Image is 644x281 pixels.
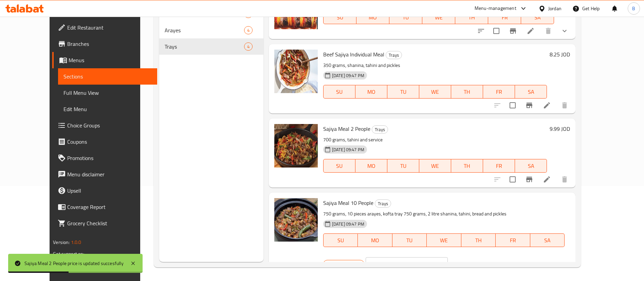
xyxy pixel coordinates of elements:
span: SA [518,87,544,97]
button: TH [451,85,483,99]
a: Sections [58,68,157,85]
button: TH [461,233,496,247]
span: SU [326,161,353,171]
div: Trays [372,125,388,134]
a: Edit menu item [527,27,535,35]
span: WE [429,235,459,245]
button: Branch-specific-item [505,23,521,39]
span: SU [326,87,353,97]
a: Edit Restaurant [52,19,157,36]
span: Menus [69,56,152,64]
div: items [244,26,253,34]
span: [DATE] 09:47 PM [329,146,367,153]
span: 4 [244,43,252,50]
a: Menus [52,52,157,68]
button: Branch-specific-item [521,171,537,188]
button: Branch-specific-item [521,97,537,113]
span: B [632,5,635,12]
img: Beef Sajiya Individual Meal [274,50,318,93]
a: Coverage Report [52,199,157,215]
span: Trays [386,51,402,59]
a: Grocery Checklist [52,215,157,231]
img: Sajiya Meal 10 People [274,198,318,242]
button: SU [323,159,355,173]
button: delete [540,23,556,39]
button: Branch-specific-item [521,261,537,277]
a: Edit menu item [543,175,551,183]
span: Select to update [505,172,520,187]
span: SU [326,13,354,22]
a: Promotions [52,150,157,166]
a: Upsell [52,182,157,199]
span: 4 [244,27,252,34]
span: FR [486,161,512,171]
button: TU [387,85,419,99]
span: Beef Sajiya Individual Meal [323,49,384,59]
span: Upsell [67,187,152,195]
button: FR [488,11,521,24]
a: Edit menu item [543,101,551,109]
span: [DATE] 09:47 PM [329,72,367,79]
span: SA [518,161,544,171]
span: Select to update [489,24,503,38]
span: TU [390,161,417,171]
button: TH [455,11,488,24]
button: delete [556,97,573,113]
span: Sections [63,72,152,81]
span: Coupons [67,138,152,146]
span: TH [454,87,480,97]
button: MO [356,11,389,24]
p: JOD [370,260,379,268]
span: FR [498,235,528,245]
img: Sajiya Meal 2 People [274,124,318,168]
a: Full Menu View [58,85,157,101]
button: MO [355,85,387,99]
input: Please enter price [382,257,448,271]
button: FR [496,233,530,247]
a: Coupons [52,134,157,150]
span: Sajiya Meal 2 People [323,124,370,134]
div: Trays4 [159,38,263,55]
svg: Show Choices [560,27,569,35]
button: SA [515,159,547,173]
span: Menu disclaimer [67,170,152,178]
a: Choice Groups [52,117,157,134]
p: 700 grams, tahini and service [323,136,547,144]
a: Menu disclaimer [52,166,157,182]
button: ok [464,257,479,271]
span: Select to update [505,262,520,276]
button: SU [323,233,358,247]
span: WE [425,13,453,22]
button: show more [556,23,573,39]
span: TU [392,13,420,22]
button: clear [449,257,464,271]
button: TU [387,159,419,173]
span: WE [422,87,448,97]
span: SA [524,13,551,22]
span: WE [422,161,448,171]
span: Grocery Checklist [67,219,152,227]
button: delete [556,261,573,277]
span: SA [533,235,562,245]
span: Full Menu View [63,89,152,97]
button: TH [451,159,483,173]
button: MO [358,233,392,247]
span: Trays [372,126,388,134]
span: Promotions [67,154,152,162]
span: Arayes [165,26,244,34]
span: Choice Groups [67,121,152,129]
button: delete [556,171,573,188]
div: Trays [375,199,391,208]
span: Coverage Report [67,203,152,211]
div: Sajiya Meal 2 People price is updated succesfully [24,260,124,267]
span: Get support on: [53,249,84,258]
div: Menu-management [475,4,516,13]
button: WE [419,159,451,173]
button: SA [521,11,554,24]
span: TH [464,235,493,245]
div: items [244,42,253,51]
button: TU [392,233,427,247]
nav: Menu sections [159,3,263,57]
span: Edit Restaurant [67,23,152,32]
